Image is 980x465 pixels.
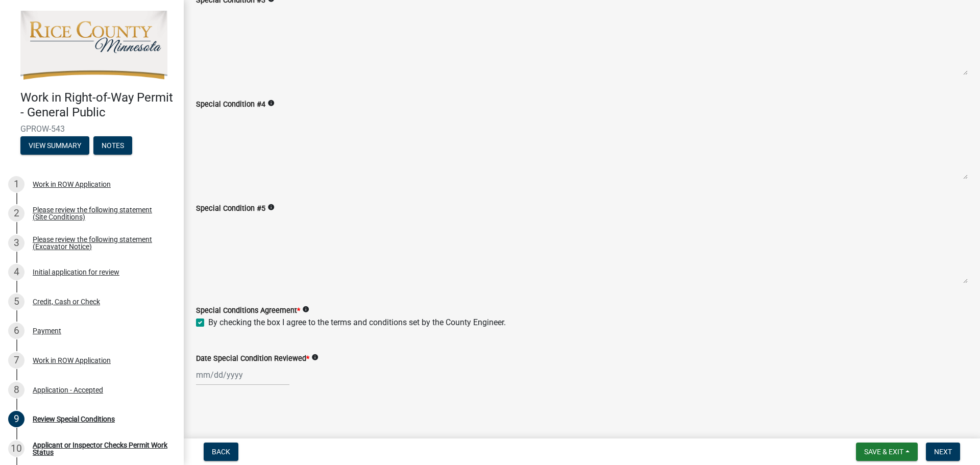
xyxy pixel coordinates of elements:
div: Please review the following statement (Site Conditions) [33,206,167,221]
span: Save & Exit [864,448,903,456]
i: info [302,306,309,313]
div: Please review the following statement (Excavator Notice) [33,236,167,250]
button: Next [926,443,960,461]
button: Save & Exit [856,443,918,461]
span: Back [212,448,230,456]
input: mm/dd/yyyy [196,364,289,385]
div: Initial application for review [33,268,119,276]
span: Next [934,448,952,456]
img: Rice County, Minnesota [20,11,167,80]
div: 2 [8,205,24,222]
div: 8 [8,382,24,398]
div: 5 [8,293,24,310]
button: Notes [93,136,132,155]
div: 4 [8,264,24,280]
i: info [267,100,275,107]
span: GPROW-543 [20,124,163,134]
label: Special Condition #4 [196,101,265,108]
div: Work in ROW Application [33,357,111,364]
h4: Work in Right-of-Way Permit - General Public [20,90,176,120]
div: 7 [8,352,24,369]
button: Back [204,443,238,461]
div: 10 [8,440,24,457]
div: 9 [8,411,24,427]
div: Credit, Cash or Check [33,298,100,305]
i: info [311,354,318,361]
div: Work in ROW Application [33,181,111,188]
div: 1 [8,176,24,192]
label: Special Conditions Agreement [196,307,300,314]
label: Special Condition #5 [196,205,265,212]
i: info [267,204,275,211]
div: 6 [8,323,24,339]
wm-modal-confirm: Summary [20,142,89,150]
div: Review Special Conditions [33,415,115,423]
button: View Summary [20,136,89,155]
div: 3 [8,235,24,251]
div: Applicant or Inspector Checks Permit Work Status [33,442,167,456]
div: Payment [33,327,61,334]
label: By checking the box I agree to the terms and conditions set by the County Engineer. [208,316,506,329]
wm-modal-confirm: Notes [93,142,132,150]
label: Date Special Condition Reviewed [196,355,309,362]
div: Application - Accepted [33,386,103,394]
